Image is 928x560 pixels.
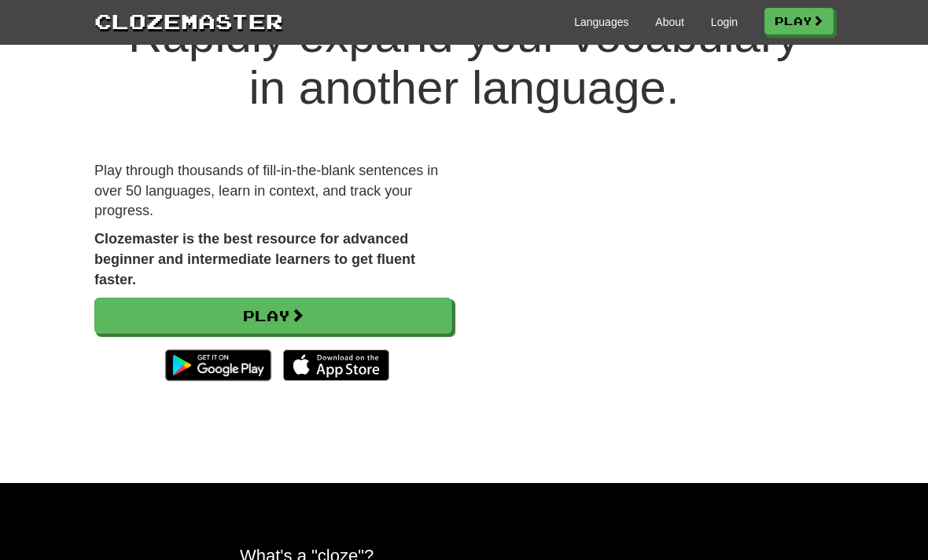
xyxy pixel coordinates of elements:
[157,342,279,389] img: Get it on Google Play
[94,6,283,35] a: Clozemaster
[94,298,452,334] a: Play
[94,231,415,287] strong: Clozemaster is the best resource for advanced beginner and intermediate learners to get fluent fa...
[94,161,452,221] p: Play through thousands of fill-in-the-blank sentences in over 50 languages, learn in context, and...
[764,8,834,35] a: Play
[574,14,628,30] a: Languages
[655,14,684,30] a: About
[283,350,389,381] img: Download_on_the_App_Store_Badge_US-UK_135x40-25178aeef6eb6b83b96f5f2d004eda3bffbb37122de64afbaef7...
[711,14,738,30] a: Login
